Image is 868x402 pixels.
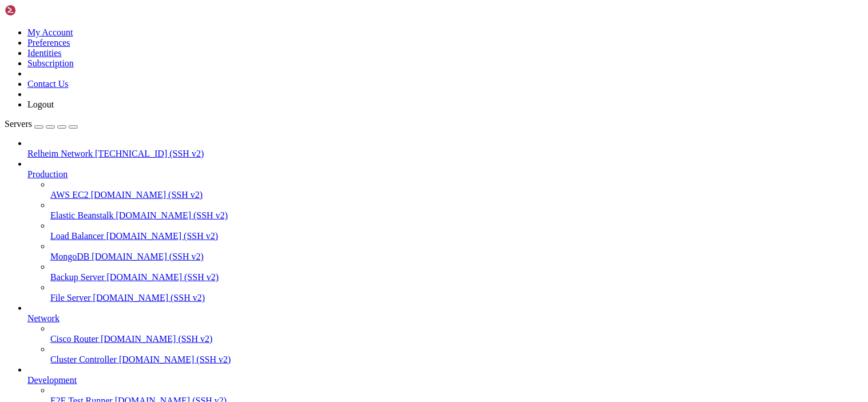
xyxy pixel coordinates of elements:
span: Servers [5,119,32,129]
a: Backup Server [DOMAIN_NAME] (SSH v2) [50,272,863,282]
li: AWS EC2 [DOMAIN_NAME] (SSH v2) [50,180,863,200]
li: Cisco Router [DOMAIN_NAME] (SSH v2) [50,324,863,344]
li: Cluster Controller [DOMAIN_NAME] (SSH v2) [50,344,863,365]
li: Backup Server [DOMAIN_NAME] (SSH v2) [50,262,863,282]
li: Load Balancer [DOMAIN_NAME] (SSH v2) [50,221,863,241]
a: Cluster Controller [DOMAIN_NAME] (SSH v2) [50,355,863,365]
span: AWS EC2 [50,190,89,200]
span: [DOMAIN_NAME] (SSH v2) [116,210,228,220]
span: MongoDB [50,252,89,261]
a: Cisco Router [DOMAIN_NAME] (SSH v2) [50,334,863,344]
a: My Account [27,27,73,37]
span: [DOMAIN_NAME] (SSH v2) [101,334,213,344]
span: Elastic Beanstalk [50,210,114,220]
span: Development [27,375,77,385]
a: Preferences [27,38,70,47]
a: AWS EC2 [DOMAIN_NAME] (SSH v2) [50,190,863,200]
li: File Server [DOMAIN_NAME] (SSH v2) [50,282,863,303]
a: Servers [5,119,78,129]
span: [DOMAIN_NAME] (SSH v2) [106,231,219,241]
span: [DOMAIN_NAME] (SSH v2) [93,293,205,303]
li: Relheim Network [TECHNICAL_ID] (SSH v2) [27,138,863,159]
span: File Server [50,293,91,303]
span: [DOMAIN_NAME] (SSH v2) [107,272,219,282]
span: [DOMAIN_NAME] (SSH v2) [91,190,203,200]
a: Production [27,169,863,180]
a: MongoDB [DOMAIN_NAME] (SSH v2) [50,252,863,262]
span: [DOMAIN_NAME] (SSH v2) [92,252,204,261]
span: [DOMAIN_NAME] (SSH v2) [119,355,231,364]
li: Production [27,159,863,303]
li: Network [27,303,863,365]
span: Relheim Network [27,149,93,158]
img: Shellngn [5,5,70,16]
span: Production [27,169,68,179]
span: Cisco Router [50,334,98,344]
a: File Server [DOMAIN_NAME] (SSH v2) [50,293,863,303]
a: Contact Us [27,79,69,89]
li: MongoDB [DOMAIN_NAME] (SSH v2) [50,241,863,262]
a: Relheim Network [TECHNICAL_ID] (SSH v2) [27,149,863,159]
a: Network [27,313,863,324]
span: Cluster Controller [50,355,117,364]
span: Network [27,313,60,323]
a: Logout [27,99,54,109]
a: Elastic Beanstalk [DOMAIN_NAME] (SSH v2) [50,210,863,221]
span: Backup Server [50,272,105,282]
a: Development [27,375,863,385]
a: Identities [27,48,62,58]
li: Elastic Beanstalk [DOMAIN_NAME] (SSH v2) [50,200,863,221]
span: Load Balancer [50,231,104,241]
a: Subscription [27,58,74,68]
a: Load Balancer [DOMAIN_NAME] (SSH v2) [50,231,863,241]
span: [TECHNICAL_ID] (SSH v2) [95,149,204,158]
